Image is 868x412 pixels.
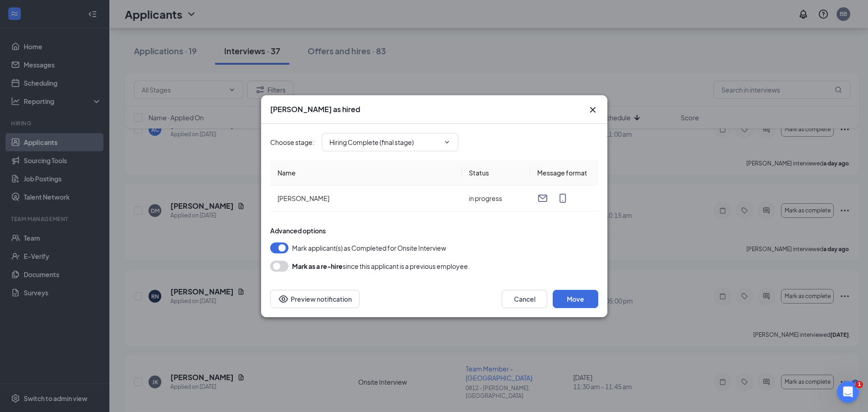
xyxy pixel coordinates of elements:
button: Move [553,290,598,308]
span: Mark applicant(s) as Completed for Onsite Interview [292,242,446,253]
div: Advanced options [270,226,598,235]
svg: Cross [587,104,598,115]
span: 1 [856,381,863,388]
button: Preview notificationEye [270,290,360,308]
button: Close [587,104,598,115]
span: Choose stage : [270,137,314,147]
th: Name [270,160,462,185]
th: Message format [530,160,598,185]
h3: [PERSON_NAME] as hired [270,104,360,114]
b: Mark as a re-hire [292,262,343,270]
td: in progress [462,185,530,211]
svg: MobileSms [557,193,568,204]
svg: Email [537,193,548,204]
button: Cancel [502,290,547,308]
svg: ChevronDown [443,139,451,146]
iframe: Intercom live chat [837,381,859,403]
div: since this applicant is a previous employee. [292,261,470,272]
span: [PERSON_NAME] [277,194,329,202]
svg: Eye [278,294,289,304]
th: Status [462,160,530,185]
